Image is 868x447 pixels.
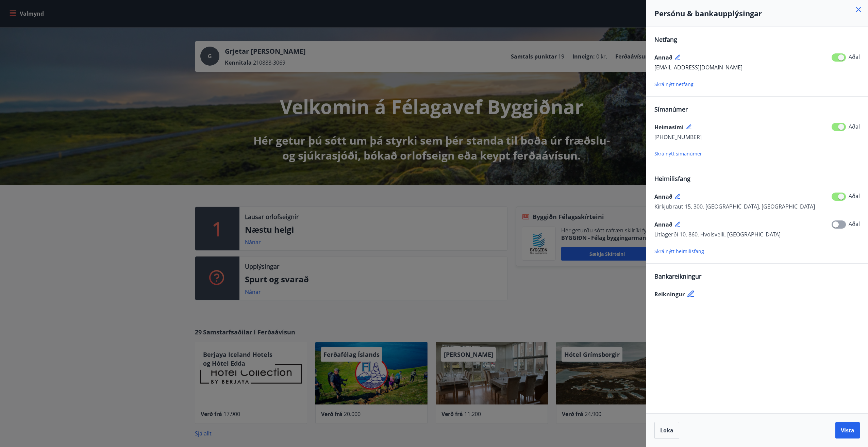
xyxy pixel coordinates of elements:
[654,105,688,113] span: Símanúmer
[654,133,702,141] span: [PHONE_NUMBER]
[654,272,701,280] span: Bankareikningur
[654,193,672,200] span: Annað
[654,175,690,183] span: Heimilisfang
[849,123,860,130] span: Aðal
[849,192,860,200] span: Aðal
[849,220,860,228] span: Aðal
[654,248,704,254] span: Skrá nýtt heimilisfang
[654,422,679,439] button: Loka
[654,81,694,87] span: Skrá nýtt netfang
[654,54,672,61] span: Annað
[835,422,860,438] button: Vista
[654,291,685,298] span: Reikningur
[841,427,854,434] span: Vista
[654,150,702,157] span: Skrá nýtt símanúmer
[654,64,742,71] span: [EMAIL_ADDRESS][DOMAIN_NAME]
[654,231,781,238] span: Litlagerði 10, 860, Hvolsvelli, [GEOGRAPHIC_DATA]
[654,123,684,131] span: Heimasími
[660,427,673,434] span: Loka
[849,53,860,61] span: Aðal
[654,8,860,18] h4: Persónu & bankaupplýsingar
[654,203,815,210] span: Kirkjubraut 15, 300, [GEOGRAPHIC_DATA], [GEOGRAPHIC_DATA]
[654,221,672,228] span: Annað
[654,35,677,44] span: Netfang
